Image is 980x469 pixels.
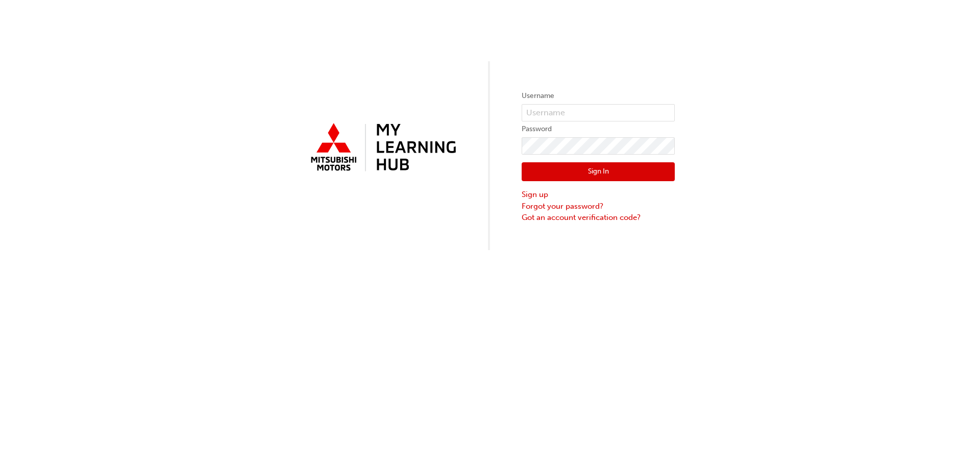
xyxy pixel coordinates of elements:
input: Username [522,104,675,121]
img: mmal [305,119,458,177]
a: Forgot your password? [522,201,675,212]
a: Got an account verification code? [522,212,675,224]
button: Sign In [522,162,675,182]
label: Username [522,90,675,102]
a: Sign up [522,189,675,201]
label: Password [522,123,675,135]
